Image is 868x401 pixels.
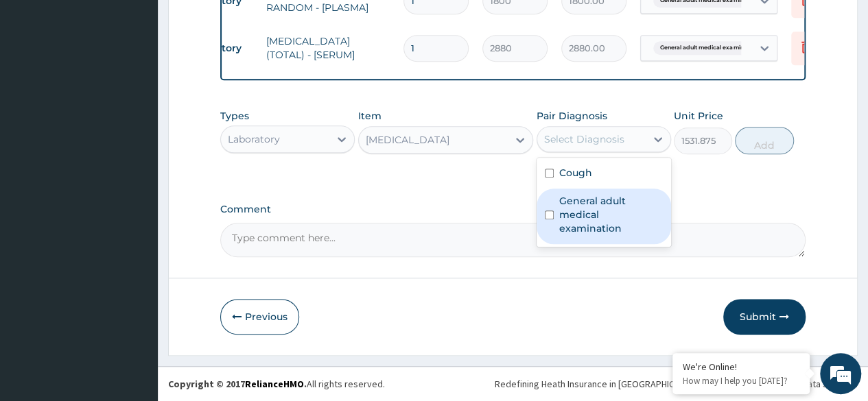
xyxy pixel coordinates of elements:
a: RelianceHMO [245,378,304,390]
div: Select Diagnosis [544,132,624,146]
div: We're Online! [683,361,799,373]
img: d_794563401_company_1708531726252_794563401 [25,69,56,103]
div: Chat with us now [71,77,231,95]
div: Minimize live chat window [225,7,258,40]
label: Item [358,109,382,123]
button: Previous [220,299,299,335]
label: Unit Price [674,109,723,123]
label: Types [220,110,249,122]
textarea: Type your message and hit 'Enter' [7,260,261,308]
footer: All rights reserved. [158,366,868,401]
label: Cough [559,166,592,180]
button: Add [735,127,793,154]
label: Comment [220,204,806,215]
span: General adult medical examinat... [653,41,760,55]
div: Laboratory [228,132,280,146]
button: Submit [723,299,806,335]
label: General adult medical examination [559,194,663,235]
div: [MEDICAL_DATA] [366,133,449,147]
strong: Copyright © 2017 . [168,378,307,390]
div: Redefining Heath Insurance in [GEOGRAPHIC_DATA] using Telemedicine and Data Science! [495,377,858,391]
p: How may I help you today? [683,375,799,387]
span: We're online! [80,116,189,254]
label: Pair Diagnosis [537,109,607,123]
td: [MEDICAL_DATA] (TOTAL) - [SERUM] [259,27,397,69]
